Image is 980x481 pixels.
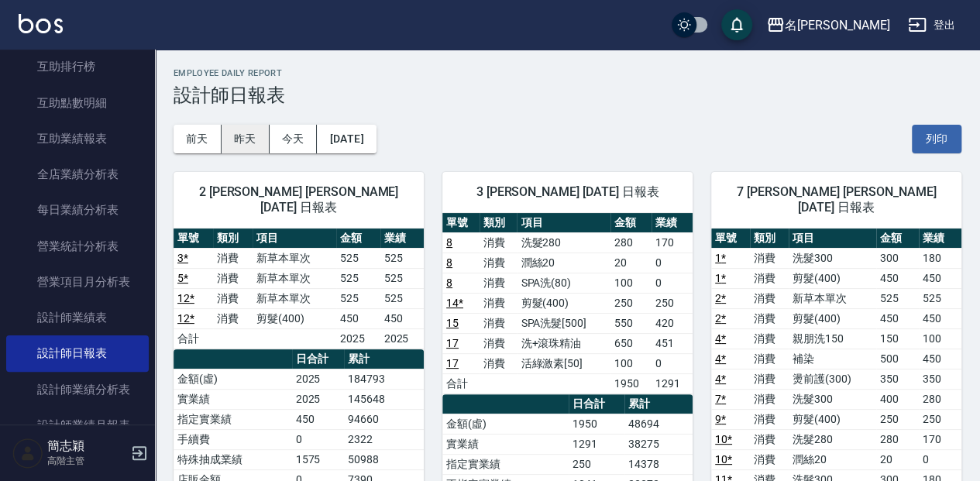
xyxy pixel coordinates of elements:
td: 實業績 [442,434,569,454]
td: 消費 [750,349,789,369]
td: 145648 [344,389,424,409]
td: 剪髮(400) [517,293,610,313]
td: 525 [380,268,424,288]
th: 累計 [624,394,693,414]
td: 實業績 [174,389,292,409]
td: 280 [919,389,961,409]
th: 金額 [610,213,652,233]
th: 類別 [750,228,789,249]
td: 消費 [480,253,517,273]
td: 2025 [336,328,380,349]
td: 170 [652,232,693,253]
th: 業績 [919,228,961,249]
td: 0 [652,273,693,293]
td: 250 [652,293,693,313]
td: 消費 [213,288,253,308]
td: 450 [919,349,961,369]
td: 150 [876,328,919,349]
td: 500 [876,349,919,369]
td: 250 [876,409,919,429]
td: 450 [919,268,961,288]
td: 消費 [750,409,789,429]
td: 1575 [292,449,344,469]
td: 新草本單次 [253,248,336,268]
td: 金額(虛) [174,369,292,389]
th: 項目 [789,228,876,249]
td: 洗+滾珠精油 [517,333,610,353]
td: 250 [919,409,961,429]
td: 剪髮(400) [253,308,336,328]
td: 2322 [344,429,424,449]
a: 設計師業績分析表 [6,372,149,407]
td: 2025 [380,328,424,349]
a: 8 [446,256,452,269]
td: 0 [652,253,693,273]
td: 250 [610,293,652,313]
td: 50988 [344,449,424,469]
td: 525 [380,288,424,308]
td: 525 [919,288,961,308]
td: 消費 [750,288,789,308]
a: 互助排行榜 [6,49,149,84]
td: 消費 [480,232,517,253]
img: Person [12,438,43,469]
td: 消費 [480,313,517,333]
td: 1950 [569,414,624,434]
td: 指定實業績 [174,409,292,429]
td: 剪髮(400) [789,409,876,429]
td: 消費 [750,449,789,469]
td: 消費 [480,353,517,373]
span: 3 [PERSON_NAME] [DATE] 日報表 [461,184,674,200]
th: 業績 [652,213,693,233]
td: 手續費 [174,429,292,449]
td: 280 [876,429,919,449]
td: 消費 [750,369,789,389]
td: 消費 [213,308,253,328]
td: 300 [876,248,919,268]
td: 350 [876,369,919,389]
button: [DATE] [317,125,376,153]
td: 消費 [750,328,789,349]
td: 洗髮300 [789,248,876,268]
td: 燙前護(300) [789,369,876,389]
td: 消費 [750,389,789,409]
td: 0 [652,353,693,373]
button: 列印 [912,125,961,153]
td: 525 [336,248,380,268]
a: 8 [446,236,452,249]
td: 650 [610,333,652,353]
td: 2025 [292,369,344,389]
td: 450 [336,308,380,328]
a: 營業項目月分析表 [6,264,149,300]
button: save [721,9,752,40]
a: 設計師日報表 [6,335,149,371]
td: 消費 [213,268,253,288]
a: 設計師業績表 [6,300,149,335]
td: 剪髮(400) [789,308,876,328]
a: 營業統計分析表 [6,228,149,264]
button: 今天 [270,125,318,153]
td: 20 [610,253,652,273]
td: 94660 [344,409,424,429]
th: 累計 [344,349,424,369]
td: 活綠激素[50] [517,353,610,373]
th: 單號 [711,228,750,249]
td: 消費 [750,308,789,328]
a: 每日業績分析表 [6,192,149,228]
td: 38275 [624,434,693,454]
td: SPA洗髮[500] [517,313,610,333]
td: 170 [919,429,961,449]
td: 450 [380,308,424,328]
a: 17 [446,337,459,349]
td: 合計 [174,328,213,349]
td: 550 [610,313,652,333]
td: 0 [919,449,961,469]
h5: 簡志穎 [47,438,126,454]
span: 7 [PERSON_NAME] [PERSON_NAME][DATE] 日報表 [730,184,943,215]
th: 日合計 [569,394,624,414]
a: 互助點數明細 [6,85,149,121]
td: 100 [610,273,652,293]
td: 1291 [569,434,624,454]
span: 2 [PERSON_NAME] [PERSON_NAME][DATE] 日報表 [192,184,405,215]
td: 新草本單次 [789,288,876,308]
